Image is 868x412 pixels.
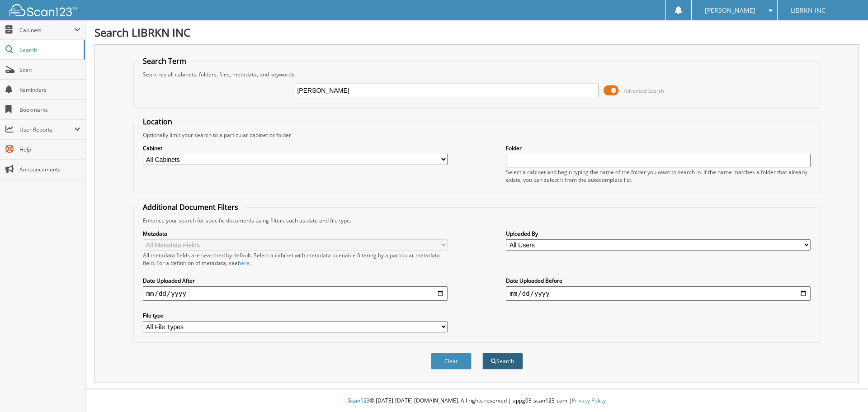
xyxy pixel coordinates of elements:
[19,46,79,54] span: Search
[572,397,606,404] a: Privacy Policy
[506,144,811,152] label: Folder
[9,4,77,16] img: scan123-logo-white.svg
[791,8,826,13] span: LIBRKN INC
[138,217,816,224] div: Enhance your search for specific documents using filters such as date and file type.
[19,166,80,173] span: Announcements
[138,56,191,66] legend: Search Term
[482,353,523,369] button: Search
[143,286,448,301] input: start
[823,369,868,412] iframe: Chat Widget
[94,25,859,40] h1: Search LIBRKN INC
[143,144,448,152] label: Cabinet
[238,259,250,267] a: here
[143,251,448,267] div: All metadata fields are searched by default. Select a cabinet with metadata to enable filtering b...
[19,26,74,34] span: Cabinets
[19,126,74,133] span: User Reports
[506,277,811,284] label: Date Uploaded Before
[85,390,868,412] div: © [DATE]-[DATE] [DOMAIN_NAME]. All rights reserved | appg03-scan123-com |
[138,71,816,78] div: Searches all cabinets, folders, files, metadata, and keywords
[19,66,80,74] span: Scan
[143,230,448,237] label: Metadata
[624,87,664,94] span: Advanced Search
[506,230,811,237] label: Uploaded By
[506,168,811,184] div: Select a cabinet and begin typing the name of the folder you want to search in. If the name match...
[138,131,816,139] div: Optionally limit your search to a particular cabinet or folder
[138,117,177,127] legend: Location
[143,277,448,284] label: Date Uploaded After
[19,106,80,114] span: Bookmarks
[143,312,448,319] label: File type
[19,146,80,153] span: Help
[19,86,80,94] span: Reminders
[431,353,472,369] button: Clear
[506,286,811,301] input: end
[138,202,243,212] legend: Additional Document Filters
[348,397,370,404] span: Scan123
[705,8,755,13] span: [PERSON_NAME]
